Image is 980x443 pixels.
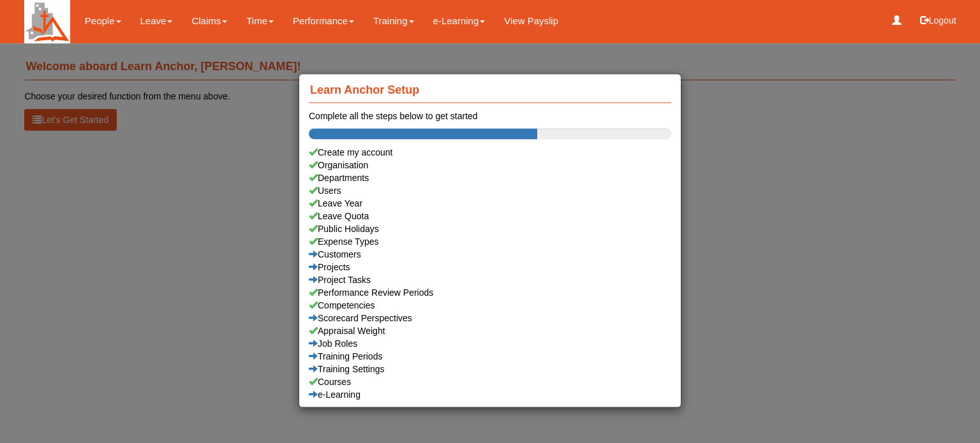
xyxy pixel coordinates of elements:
a: Job Roles [309,337,671,350]
a: Courses [309,375,671,388]
a: Projects [309,261,671,273]
div: Create my account [309,146,671,159]
a: Departments [309,171,671,184]
a: Users [309,184,671,197]
a: Competencies [309,299,671,312]
a: Leave Year [309,197,671,210]
a: Organisation [309,159,671,171]
a: Scorecard Perspectives [309,312,671,324]
a: Public Holidays [309,222,671,235]
a: Training Settings [309,363,671,375]
div: Complete all the steps below to get started [309,110,671,122]
a: Leave Quota [309,210,671,222]
h4: Learn Anchor Setup [309,77,671,103]
a: Appraisal Weight [309,324,671,337]
a: Training Periods [309,350,671,363]
a: Customers [309,248,671,261]
a: e-Learning [309,388,671,401]
a: Expense Types [309,235,671,248]
a: Project Tasks [309,273,671,286]
a: Performance Review Periods [309,286,671,299]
